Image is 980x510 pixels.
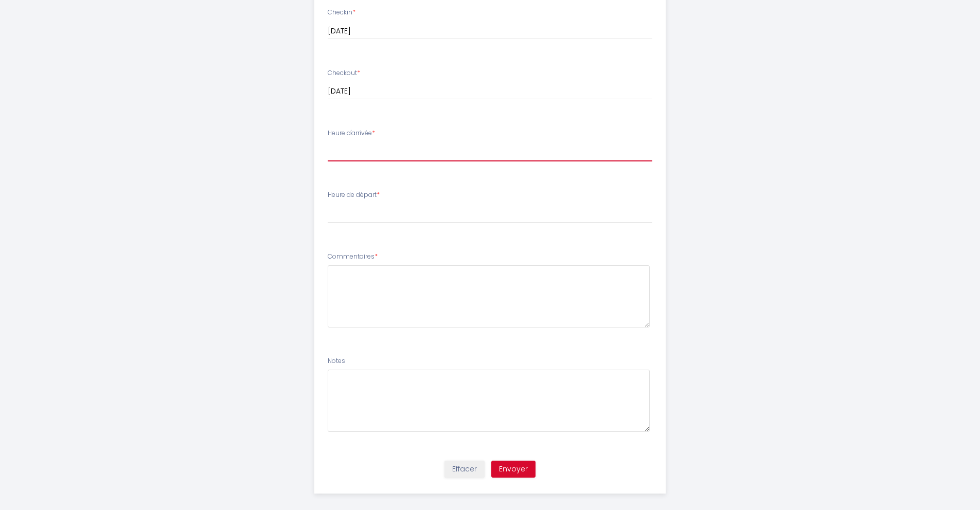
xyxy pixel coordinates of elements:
[328,190,380,200] label: Heure de départ
[328,356,345,366] label: Notes
[444,461,485,478] button: Effacer
[328,8,355,17] label: Checkin
[328,129,375,138] label: Heure d'arrivée
[328,252,378,262] label: Commentaires
[328,68,360,78] label: Checkout
[491,461,536,478] button: Envoyer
